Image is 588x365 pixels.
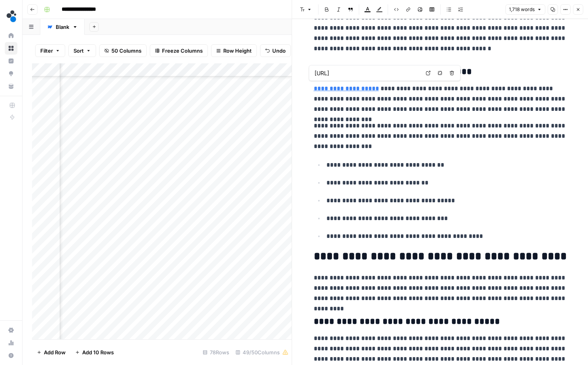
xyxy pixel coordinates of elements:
span: Row Height [223,47,252,55]
a: Usage [5,336,17,349]
button: Workspace: spot.ai [5,6,17,26]
button: Filter [35,44,65,57]
span: 1,718 words [509,6,535,13]
span: Undo [272,47,286,55]
a: Insights [5,55,17,67]
span: 50 Columns [111,47,141,55]
button: Help + Support [5,349,17,362]
a: Blank [40,19,85,35]
a: Your Data [5,80,17,93]
div: 49/50 Columns [232,346,292,359]
button: Add Row [32,346,70,359]
a: Browse [5,42,17,55]
span: Filter [40,47,53,55]
a: Settings [5,324,17,336]
span: Freeze Columns [162,47,203,55]
button: Freeze Columns [150,44,208,57]
span: Add 10 Rows [82,348,114,356]
a: Opportunities [5,67,17,80]
div: Blank [56,23,69,31]
button: Add 10 Rows [70,346,119,359]
div: 78 Rows [200,346,232,359]
button: Row Height [211,44,257,57]
button: Sort [68,44,96,57]
button: 50 Columns [99,44,147,57]
button: 1,718 words [505,4,545,15]
span: Sort [73,47,84,55]
img: spot.ai Logo [5,9,19,23]
span: Add Row [44,348,66,356]
a: Home [5,29,17,42]
button: Undo [260,44,291,57]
